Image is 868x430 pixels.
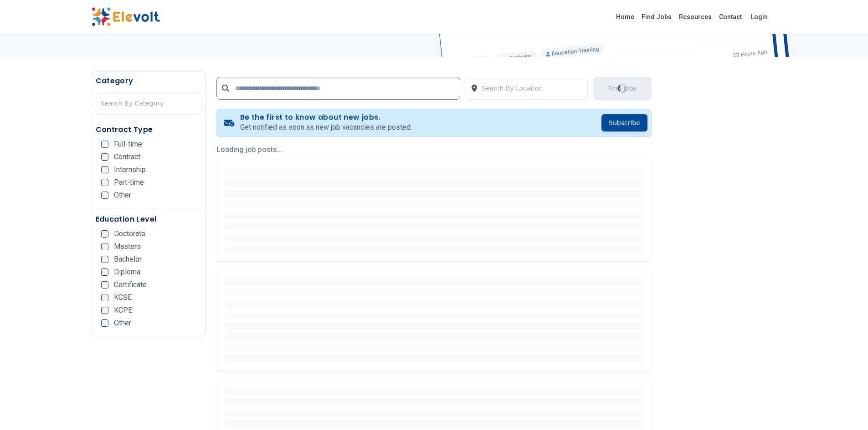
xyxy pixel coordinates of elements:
span: Bachelor [114,256,142,263]
h5: Education Level [96,214,202,225]
input: Contract [101,153,108,161]
input: Diploma [101,268,108,276]
span: Doctorate [114,230,145,238]
span: Certificate [114,281,147,288]
input: Bachelor [101,256,108,263]
a: Resources [675,10,715,24]
span: KCPE [114,307,132,314]
span: KCSE [114,294,132,301]
a: Contact [715,10,745,24]
span: Full-time [114,141,142,148]
p: Loading job posts... [216,144,652,155]
span: Part-time [114,179,144,186]
iframe: Chat Widget [822,386,868,430]
span: Contract [114,153,140,161]
h4: Be the first to know about new jobs. [240,113,412,122]
span: Internship [114,166,146,173]
input: Certificate [101,281,108,288]
button: Find JobsLoading... [593,77,652,100]
input: Masters [101,243,108,250]
input: Part-time [101,179,108,186]
a: Login [745,8,773,26]
input: Doctorate [101,230,108,238]
h5: Category [96,76,202,86]
button: Subscribe [601,114,647,132]
h5: Contract Type [96,124,202,135]
input: KCPE [101,307,108,314]
a: Find Jobs [638,10,675,24]
span: Other [114,192,131,199]
a: Home [612,10,638,24]
p: Get notified as soon as new job vacancies are posted. [240,122,412,133]
input: Full-time [101,141,108,148]
input: Internship [101,166,108,173]
input: KCSE [101,294,108,301]
iframe: Advertisement [663,115,777,388]
span: Masters [114,243,141,250]
input: Other [101,192,108,199]
div: Loading... [617,83,627,93]
span: Other [114,319,131,327]
span: Diploma [114,268,140,276]
input: Other [101,319,108,327]
img: Elevolt [92,7,160,26]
